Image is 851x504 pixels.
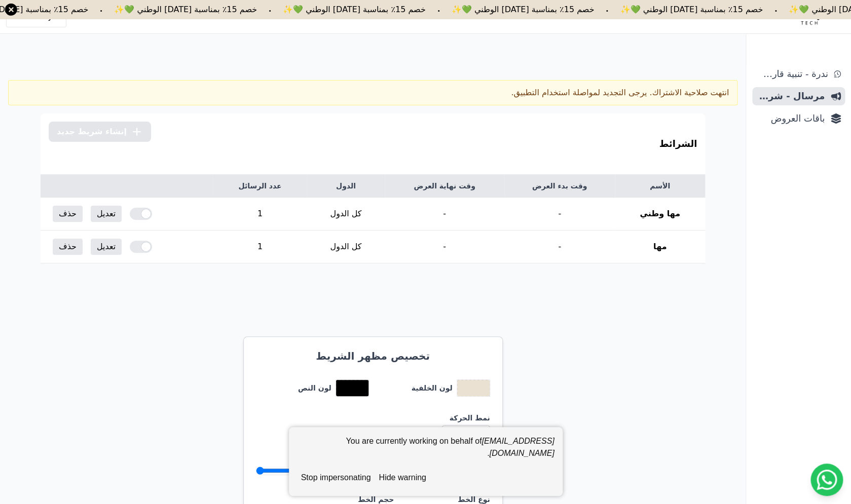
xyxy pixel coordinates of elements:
[756,111,825,126] span: باقات العروض
[297,435,554,468] div: You are currently working on behalf of .
[375,468,430,488] button: hide warning
[307,175,385,198] th: الدول
[756,67,828,81] span: ندرة - تنبية قارب علي النفاذ
[119,5,262,14] bdi: خصم 15٪ بمناسبة [DATE] الوطني 💚✨
[53,239,83,255] button: حذف
[297,468,375,488] button: stop impersonating
[504,198,615,230] td: -
[298,383,336,393] label: لون النص
[412,383,457,393] label: لون الخلفية
[756,89,825,103] span: مرسال - شريط دعاية
[256,413,490,423] label: نمط الحركة
[256,454,490,464] label: سرعة الحركة
[287,5,430,14] bdi: خصم 15٪ بمناسبة [DATE] الوطني 💚✨
[57,126,127,138] span: إنشاء شريط جديد
[456,5,599,14] bdi: خصم 15٪ بمناسبة [DATE] الوطني 💚✨
[385,175,504,198] th: وقت نهاية العرض
[8,80,737,105] div: انتهت صلاحية الاشتراك. يرجى التجديد لمواصلة استخدام التطبيق.
[615,230,705,263] th: مها
[336,380,368,396] button: toggle color picker dialog
[482,437,554,457] em: [EMAIL_ADDRESS][DOMAIN_NAME]
[504,230,615,263] td: -
[91,206,122,222] a: تعديل
[213,175,307,198] th: عدد الرسائل
[53,206,83,222] button: حذف
[49,154,151,166] span: إنشاء شريط جديد
[307,198,385,230] td: كل الدول
[213,198,307,230] td: 1
[307,230,385,263] td: كل الدول
[213,230,307,263] td: 1
[659,137,697,151] h3: الشرائط
[457,380,490,396] button: toggle color picker dialog
[385,230,504,263] td: -
[385,198,504,230] td: -
[504,175,615,198] th: وقت بدء العرض
[256,349,490,363] h3: تخصيص مظهر الشريط
[615,198,705,230] th: مها وطني
[625,5,768,14] bdi: خصم 15٪ بمناسبة [DATE] الوطني 💚✨
[91,239,122,255] a: تعديل
[615,175,705,198] th: الأسم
